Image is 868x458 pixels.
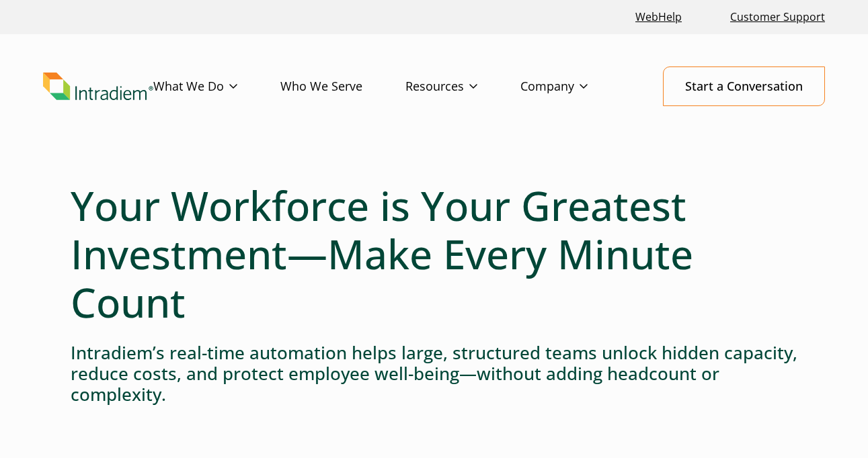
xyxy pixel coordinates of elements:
a: What We Do [153,67,280,106]
a: Link to homepage of Intradiem [43,73,153,99]
a: Customer Support [725,3,830,32]
img: Intradiem [43,73,153,99]
a: Start a Conversation [663,66,825,106]
h4: Intradiem’s real-time automation helps large, structured teams unlock hidden capacity, reduce cos... [71,342,797,406]
a: Company [520,67,631,106]
a: Who We Serve [280,67,405,106]
a: Link opens in a new window [630,3,687,32]
a: Resources [405,67,520,106]
h1: Your Workforce is Your Greatest Investment—Make Every Minute Count [71,181,797,326]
